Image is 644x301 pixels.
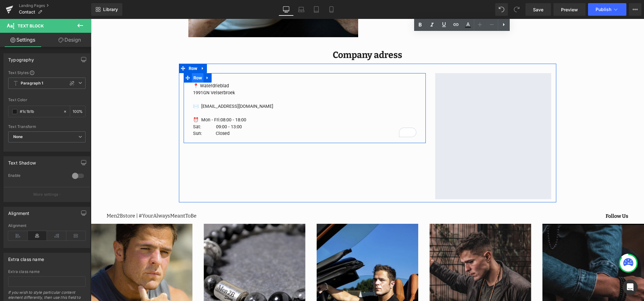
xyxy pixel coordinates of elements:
button: Publish [588,3,626,16]
div: Text Color [8,98,86,102]
span: Publish [596,7,611,12]
a: Desktop [279,3,294,16]
b: None [13,134,23,139]
div: Typography [8,54,34,62]
div: Text Shadow [8,157,36,165]
a: Preview [553,3,586,16]
div: Open Intercom Messenger [623,280,638,295]
button: Undo [495,3,508,16]
p: More settings [33,192,58,197]
span: Row [101,54,113,64]
b: Paragraph 1 [21,81,43,86]
a: Follow Us [515,193,553,201]
a: Laptop [294,3,309,16]
p: Sun: Closed [102,111,325,118]
span: Preview [561,6,578,13]
div: Alignment [8,207,30,216]
h1: Company adress [93,31,461,42]
a: Tablet [309,3,324,16]
span: Text Block [18,23,44,28]
p: ⏰ Mon - Fri: [102,98,325,105]
a: Men2Bstore | #YourAlwaysMeantToBe [16,194,106,200]
a: Expand / Collapse [113,54,121,64]
p: Sat: 09:00 - 13:00 [102,105,325,112]
div: % [70,106,85,117]
span: Follow Us [515,193,537,201]
span: Library [103,7,118,12]
p: ✉️ [EMAIL_ADDRESS][DOMAIN_NAME] [102,84,325,91]
button: More settings [4,187,90,202]
p: 1991GN Velserbroek [102,71,325,78]
input: Color [20,108,60,115]
span: Row [96,45,108,54]
div: Text Transform [8,124,86,129]
div: Extra class name [8,269,86,274]
a: Design [47,33,92,47]
a: Expand / Collapse [108,45,116,54]
a: New Library [91,3,122,16]
span: Save [533,6,543,13]
div: Enable [8,173,66,180]
a: Mobile [324,3,339,16]
div: To enrich screen reader interactions, please activate Accessibility in Grammarly extension settings [102,64,325,118]
div: Text Styles [8,70,86,75]
div: Alignment [8,223,86,228]
span: Contact [19,9,35,14]
p: 📍 Waterdrieblad [102,64,325,71]
button: More [629,3,641,16]
button: Redo [510,3,523,16]
iframe: To enrich screen reader interactions, please activate Accessibility in Grammarly extension settings [91,19,644,301]
a: Landing Pages [19,3,91,8]
div: Extra class name [8,253,44,262]
span: 08:00 - 18:00 [130,98,155,104]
